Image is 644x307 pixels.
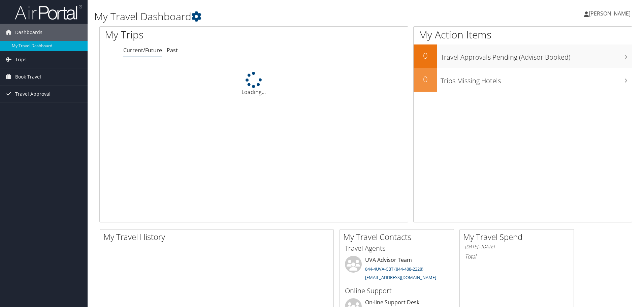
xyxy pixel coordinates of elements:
[343,231,454,243] h2: My Travel Contacts
[105,28,275,42] h1: My Trips
[345,244,449,253] h3: Travel Agents
[365,266,423,272] a: 844-4UVA-CBT (844-488-2228)
[414,28,632,42] h1: My Action Items
[414,44,632,68] a: 0Travel Approvals Pending (Advisor Booked)
[414,68,632,92] a: 0Trips Missing Hotels
[589,10,631,17] span: [PERSON_NAME]
[167,47,178,54] a: Past
[414,73,437,85] h2: 0
[465,244,569,250] h6: [DATE] - [DATE]
[123,47,162,54] a: Current/Future
[100,72,408,96] div: Loading...
[441,73,632,86] h3: Trips Missing Hotels
[465,253,569,260] h6: Total
[463,231,574,243] h2: My Travel Spend
[365,274,436,280] a: [EMAIL_ADDRESS][DOMAIN_NAME]
[15,68,41,85] span: Book Travel
[345,286,449,296] h3: Online Support
[342,256,452,283] li: UVA Advisor Team
[441,49,632,62] h3: Travel Approvals Pending (Advisor Booked)
[15,24,42,41] span: Dashboards
[15,4,82,20] img: airportal-logo.png
[414,50,437,61] h2: 0
[94,9,456,24] h1: My Travel Dashboard
[103,231,333,243] h2: My Travel History
[584,3,637,24] a: [PERSON_NAME]
[15,51,27,68] span: Trips
[15,86,51,102] span: Travel Approval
